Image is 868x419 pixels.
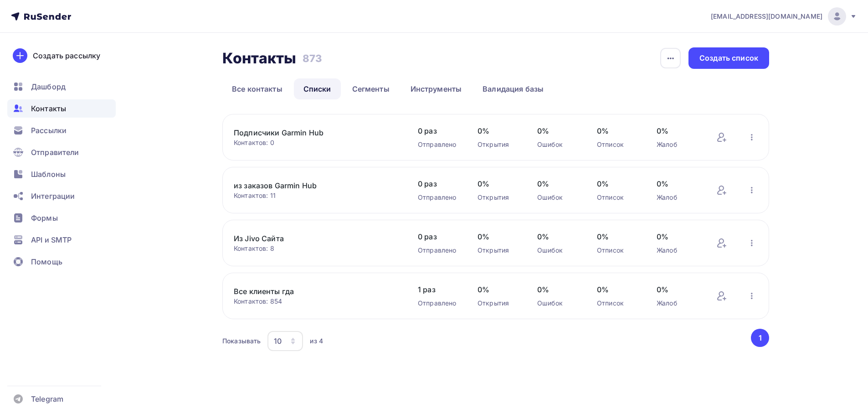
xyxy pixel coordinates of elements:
span: 0% [537,125,579,136]
span: 0% [478,125,519,136]
span: API и SMTP [31,234,72,245]
span: 0% [657,231,698,242]
div: Ошибок [537,193,579,202]
div: Показывать [222,336,261,346]
span: 1 раз [418,284,459,295]
span: Дашборд [31,81,66,92]
span: 0% [657,125,698,136]
span: Контакты [31,103,66,114]
span: 0% [597,231,638,242]
div: Отписок [597,246,638,255]
span: 0% [657,178,698,189]
div: Контактов: 11 [234,191,400,200]
a: Из Jivo Сайта [234,233,389,244]
span: [EMAIL_ADDRESS][DOMAIN_NAME] [711,12,822,21]
div: Контактов: 854 [234,297,400,306]
span: Отправители [31,147,79,158]
h3: 873 [303,52,322,65]
span: 0% [478,178,519,189]
a: Сегменты [343,78,399,99]
span: 0% [537,284,579,295]
div: Отписок [597,193,638,202]
span: 0% [537,178,579,189]
div: Контактов: 0 [234,138,400,147]
span: Формы [31,212,58,223]
a: Все контакты [222,78,292,99]
button: 10 [267,331,303,352]
div: Открытия [478,193,519,202]
div: Отписок [597,140,638,149]
a: Формы [7,209,116,227]
div: Открытия [478,140,519,149]
a: Валидация базы [473,78,553,99]
div: Ошибок [537,140,579,149]
div: 10 [274,336,282,347]
div: Отправлено [418,299,459,308]
a: Подписчики Garmin Hub [234,127,389,138]
span: Помощь [31,256,62,267]
a: [EMAIL_ADDRESS][DOMAIN_NAME] [711,7,857,26]
a: из заказов Garmin Hub [234,180,389,191]
span: 0% [657,284,698,295]
span: Telegram [31,393,63,404]
div: Открытия [478,246,519,255]
ul: Pagination [750,329,770,347]
a: Отправители [7,143,116,161]
div: Создать рассылку [33,50,100,61]
div: Жалоб [657,140,698,149]
a: Все клиенты гда [234,286,389,297]
a: Списки [294,78,341,99]
span: Интеграции [31,191,75,202]
div: Жалоб [657,299,698,308]
span: 0% [537,231,579,242]
span: Шаблоны [31,169,66,180]
div: Открытия [478,299,519,308]
h2: Контакты [222,49,296,67]
div: Отправлено [418,193,459,202]
div: из 4 [310,336,323,346]
span: 0% [478,231,519,242]
a: Рассылки [7,121,116,140]
div: Жалоб [657,193,698,202]
a: Дашборд [7,78,116,96]
span: 0% [597,284,638,295]
span: 0% [478,284,519,295]
div: Жалоб [657,246,698,255]
a: Шаблоны [7,165,116,183]
span: Рассылки [31,125,67,136]
span: 0 раз [418,125,459,136]
span: 0% [597,125,638,136]
div: Создать список [699,53,758,63]
a: Инструменты [401,78,472,99]
a: Контакты [7,99,116,118]
div: Ошибок [537,299,579,308]
span: 0 раз [418,231,459,242]
div: Контактов: 8 [234,244,400,253]
div: Ошибок [537,246,579,255]
span: 0 раз [418,178,459,189]
span: 0% [597,178,638,189]
div: Отправлено [418,140,459,149]
button: Go to page 1 [751,329,769,347]
div: Отправлено [418,246,459,255]
div: Отписок [597,299,638,308]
